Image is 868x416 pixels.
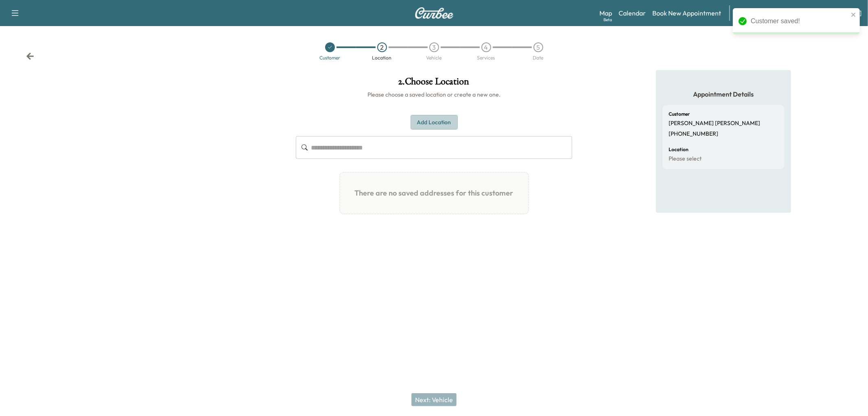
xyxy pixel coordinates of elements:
h1: There are no saved addresses for this customer [347,179,522,207]
div: Customer [319,55,340,60]
a: Calendar [619,8,646,18]
img: Curbee Logo [415,7,454,19]
a: Book New Appointment [652,8,721,18]
h6: Customer [669,112,690,117]
div: 3 [429,42,439,52]
div: 4 [481,42,491,52]
div: Beta [603,17,612,23]
h6: Location [669,147,689,152]
button: close [851,11,857,18]
div: Back [26,52,34,60]
h5: Appointment Details [662,90,785,99]
div: Customer saved! [751,16,848,26]
button: Add Location [411,115,458,130]
div: Services [477,55,495,60]
h1: 2 . Choose Location [296,77,572,90]
p: [PHONE_NUMBER] [669,130,719,138]
div: Date [533,55,544,60]
a: MapBeta [599,8,612,18]
p: Please select [669,155,702,163]
div: Vehicle [426,55,442,60]
div: Location [372,55,392,60]
div: 5 [533,42,543,52]
div: 2 [377,42,387,52]
p: [PERSON_NAME] [PERSON_NAME] [669,120,761,127]
h6: Please choose a saved location or create a new one. [296,90,572,99]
